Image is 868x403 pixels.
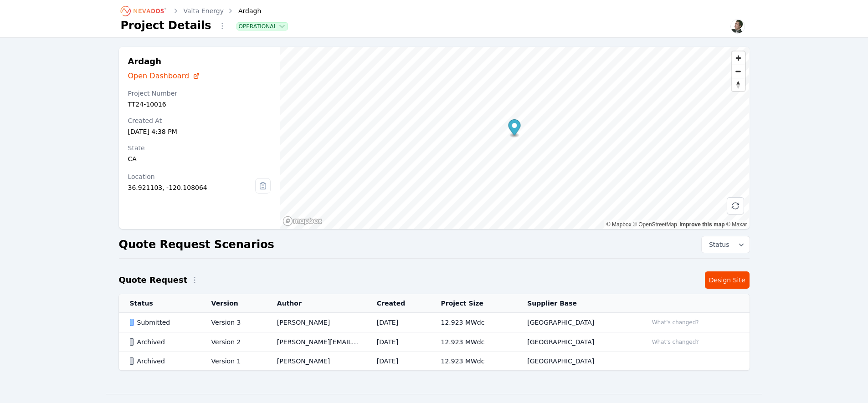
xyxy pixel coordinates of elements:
[128,71,190,82] span: Open Dashboard
[266,313,366,332] td: [PERSON_NAME]
[130,357,196,366] div: Archived
[119,237,274,252] h2: Quote Request Scenarios
[679,221,724,228] a: Improve this map
[119,274,188,286] h2: Quote Request
[732,51,745,65] button: Zoom in
[280,47,749,229] canvas: Map
[119,313,750,332] tr: SubmittedVersion 3[PERSON_NAME][DATE]12.923 MWdc[GEOGRAPHIC_DATA]What's changed?
[128,71,271,82] a: Open Dashboard
[430,352,516,371] td: 12.923 MWdc
[516,294,637,313] th: Supplier Base
[606,221,632,228] a: Mapbox
[508,119,521,138] div: Map marker
[726,221,747,228] a: Maxar
[648,337,703,347] button: What's changed?
[633,221,677,228] a: OpenStreetMap
[516,332,637,352] td: [GEOGRAPHIC_DATA]
[200,332,266,352] td: Version 2
[119,352,750,371] tr: ArchivedVersion 1[PERSON_NAME][DATE]12.923 MWdc[GEOGRAPHIC_DATA]
[732,78,745,91] span: Reset bearing to north
[366,313,430,332] td: [DATE]
[705,240,729,249] span: Status
[128,100,271,109] div: TT24-10016
[128,89,271,98] div: Project Number
[128,154,271,163] div: CA
[430,294,516,313] th: Project Size
[266,294,366,313] th: Author
[266,332,366,352] td: [PERSON_NAME][EMAIL_ADDRESS][PERSON_NAME][DOMAIN_NAME]
[119,332,750,352] tr: ArchivedVersion 2[PERSON_NAME][EMAIL_ADDRESS][PERSON_NAME][DOMAIN_NAME][DATE]12.923 MWdc[GEOGRAPH...
[366,352,430,371] td: [DATE]
[130,318,196,327] div: Submitted
[702,236,750,253] button: Status
[366,294,430,313] th: Created
[130,337,196,347] div: Archived
[184,6,224,15] a: Valta Energy
[128,143,271,153] div: State
[128,127,271,136] div: [DATE] 4:38 PM
[200,352,266,371] td: Version 1
[237,23,288,30] button: Operational
[200,294,266,313] th: Version
[732,65,745,78] button: Zoom out
[366,332,430,352] td: [DATE]
[732,78,745,91] button: Reset bearing to north
[282,216,323,226] a: Mapbox homepage
[516,352,637,371] td: [GEOGRAPHIC_DATA]
[128,183,256,192] div: 36.921103, -120.108064
[430,332,516,352] td: 12.923 MWdc
[648,317,703,327] button: What's changed?
[128,56,271,67] h2: Ardagh
[516,313,637,332] td: [GEOGRAPHIC_DATA]
[128,116,271,125] div: Created At
[266,352,366,371] td: [PERSON_NAME]
[121,4,262,18] nav: Breadcrumb
[430,313,516,332] td: 12.923 MWdc
[119,294,200,313] th: Status
[730,19,745,34] img: Alex Kushner
[121,18,211,33] h1: Project Details
[705,271,750,289] a: Design Site
[200,313,266,332] td: Version 3
[732,65,745,78] span: Zoom out
[226,6,261,15] div: Ardagh
[128,172,256,181] div: Location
